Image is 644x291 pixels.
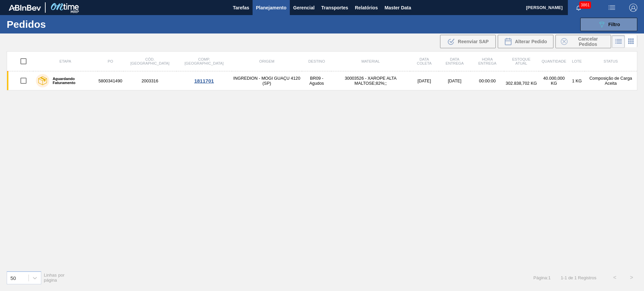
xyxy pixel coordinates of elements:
[184,57,223,65] span: Comp. [GEOGRAPHIC_DATA]
[130,57,169,65] span: Cód. [GEOGRAPHIC_DATA]
[417,57,432,65] span: Data coleta
[625,35,637,48] div: Visão em Cards
[623,269,640,286] button: >
[98,71,123,90] td: 5800341490
[7,71,637,90] a: Aguardando Faturamento58003414902003316INGREDION - MOGI GUAÇU 4120 (SP)BR09 - Agudos30003526 - XA...
[44,273,65,283] span: Linhas por página
[308,59,325,63] span: Destino
[232,71,302,90] td: INGREDION - MOGI GUAÇU 4120 (SP)
[259,59,274,63] span: Origem
[555,35,611,48] div: Cancelar Pedidos em Massa
[515,39,547,44] span: Alterar Pedido
[570,36,606,47] span: Cancelar Pedidos
[539,71,570,90] td: 40.000,000 KG
[569,71,584,90] td: 1 KG
[604,59,618,63] span: Status
[59,59,71,63] span: Etapa
[606,269,623,286] button: <
[233,4,249,12] span: Tarefas
[471,71,504,90] td: 00:00:00
[579,1,591,9] span: 3861
[256,4,286,12] span: Planejamento
[572,59,582,63] span: Lote
[439,71,471,90] td: [DATE]
[361,59,380,63] span: Material
[177,78,231,84] div: 1811701
[445,57,464,65] span: Data entrega
[585,71,637,90] td: Composição de Carga Aceita
[612,35,625,48] div: Visão em Lista
[608,4,616,12] img: userActions
[533,275,550,280] span: Página : 1
[384,4,411,12] span: Master Data
[458,39,489,44] span: Reenviar SAP
[293,4,315,12] span: Gerencial
[506,81,537,86] span: 302.838,702 KG
[7,20,107,28] h1: Pedidos
[108,59,113,63] span: PO
[561,275,596,280] span: 1 - 1 de 1 Registros
[608,22,620,27] span: Filtro
[440,35,496,48] div: Reenviar SAP
[629,4,637,12] img: Logout
[568,3,589,12] button: Notificações
[9,5,41,11] img: TNhmsLtSVTkK8tSr43FrP2fwEKptu5GPRR3wAAAABJRU5ErkJggg==
[555,35,611,48] button: Cancelar Pedidos
[49,77,95,85] label: Aguardando Faturamento
[478,57,496,65] span: Hora Entrega
[498,35,553,48] div: Alterar Pedido
[512,57,531,65] span: Estoque atual
[542,59,566,63] span: Quantidade
[123,71,176,90] td: 2003316
[302,71,331,90] td: BR09 - Agudos
[355,4,378,12] span: Relatórios
[580,18,637,31] button: Filtro
[10,275,16,281] div: 50
[410,71,439,90] td: [DATE]
[321,4,348,12] span: Transportes
[331,71,410,90] td: 30003526 - XAROPE ALTA MALTOSE;82%;;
